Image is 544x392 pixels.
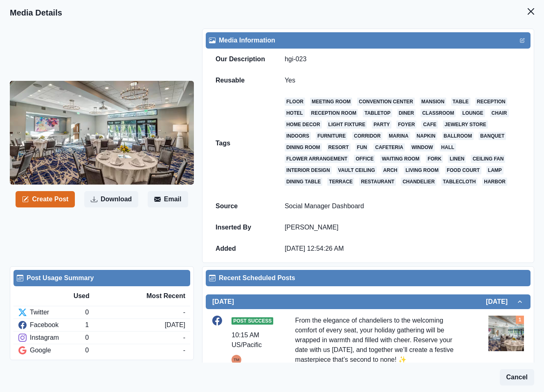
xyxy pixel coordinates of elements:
[206,294,531,309] button: [DATE][DATE]
[165,320,185,330] div: [DATE]
[206,238,275,259] td: Added
[440,143,456,151] a: hall
[18,307,85,317] div: Twitter
[479,132,506,140] a: banquet
[443,120,488,129] a: jewelry store
[500,369,534,385] button: Cancel
[448,155,466,163] a: linen
[285,224,339,231] a: [PERSON_NAME]
[471,155,505,163] a: ceiling fan
[421,120,438,129] a: cafe
[85,333,183,343] div: 0
[327,120,367,129] a: light fixture
[420,98,446,106] a: mansion
[359,178,396,186] a: restaurant
[327,143,351,151] a: resort
[285,120,322,129] a: home decor
[486,166,504,174] a: lamp
[357,98,415,106] a: convention center
[209,36,527,45] div: Media Information
[488,316,524,351] img: c2gix1ndt8jjwfk3hkov
[516,316,524,324] div: Total Media Attached
[373,143,405,151] a: cafeteria
[451,98,470,106] a: table
[232,317,273,325] span: Post Success
[183,307,185,317] div: -
[363,109,392,117] a: tabletop
[461,109,485,117] a: lounge
[206,49,275,70] td: Our Description
[482,178,507,186] a: harbor
[183,333,185,343] div: -
[234,355,239,365] div: Tony Manalo
[275,238,531,259] td: [DATE] 12:54:26 AM
[396,120,416,129] a: foyer
[206,196,275,217] td: Source
[415,132,437,140] a: napkin
[310,98,352,106] a: meeting room
[17,273,187,283] div: Post Usage Summary
[401,178,436,186] a: chandelier
[327,178,354,186] a: terrace
[382,166,399,174] a: arch
[206,217,275,238] td: Inserted By
[74,291,130,301] div: Used
[285,98,305,106] a: floor
[523,3,539,20] button: Close
[352,132,382,140] a: corridor
[285,143,322,151] a: dining room
[148,191,188,207] button: Email
[517,36,527,45] button: Edit
[397,109,416,117] a: diner
[285,132,311,140] a: indoors
[275,70,531,91] td: Yes
[275,49,531,70] td: hgi-023
[129,291,185,301] div: Most Recent
[404,166,440,174] a: living room
[285,166,332,174] a: interior design
[84,191,138,207] button: Download
[420,109,456,117] a: classroom
[206,70,275,91] td: Reusable
[442,132,474,140] a: ballroom
[441,178,477,186] a: tablecloth
[232,330,272,350] div: 10:15 AM US/Pacific
[209,273,527,283] div: Recent Scheduled Posts
[285,202,521,210] p: Social Manager Dashboard
[85,320,164,330] div: 1
[18,333,85,343] div: Instagram
[10,81,194,184] img: c2gix1ndt8jjwfk3hkov
[85,345,183,355] div: 0
[310,109,358,117] a: reception room
[183,345,185,355] div: -
[387,132,410,140] a: marina
[410,143,435,151] a: window
[337,166,377,174] a: vault ceiling
[372,120,391,129] a: party
[18,345,85,355] div: Google
[445,166,481,174] a: food court
[285,155,349,163] a: flower arrangement
[16,191,75,207] button: Create Post
[475,98,507,106] a: reception
[285,178,322,186] a: dining table
[490,109,509,117] a: chair
[285,109,305,117] a: hotel
[355,143,369,151] a: fun
[212,298,234,305] h2: [DATE]
[206,91,275,196] td: Tags
[85,307,183,317] div: 0
[354,155,375,163] a: office
[426,155,443,163] a: fork
[295,316,466,384] div: From the elegance of chandeliers to the welcoming comfort of every seat, your holiday gathering w...
[380,155,421,163] a: waiting room
[18,320,85,330] div: Facebook
[316,132,347,140] a: furniture
[486,298,516,305] h2: [DATE]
